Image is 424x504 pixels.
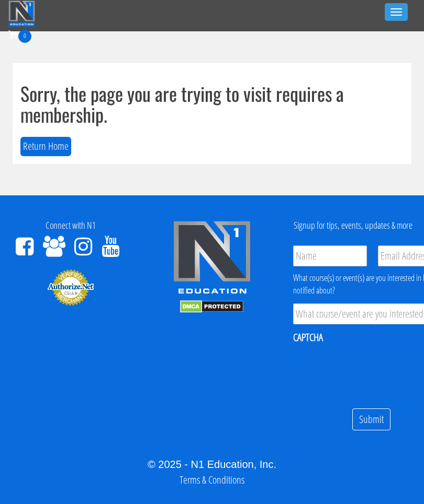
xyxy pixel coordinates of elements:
button: Return Home [20,137,71,156]
img: Authorize.Net Merchant - Click to Verify [47,268,94,306]
h1: Sorry, the page you are trying to visit requires a membership. [20,83,404,124]
span: 0 [18,30,31,43]
a: 0 [8,27,31,41]
label: CAPTCHA [293,331,323,344]
div: © 2025 - N1 Education, Inc. [8,456,416,472]
a: Terms & Conditions [180,473,244,487]
img: DMCA.com Protection Status [180,300,243,313]
img: n1-edu-logo [173,220,251,298]
h4: Connect with N1 [8,220,133,231]
input: Submit [352,408,390,431]
img: n1-education [8,1,35,27]
h4: Signup for tips, events, updates & more [291,220,416,231]
input: Name [293,245,367,266]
